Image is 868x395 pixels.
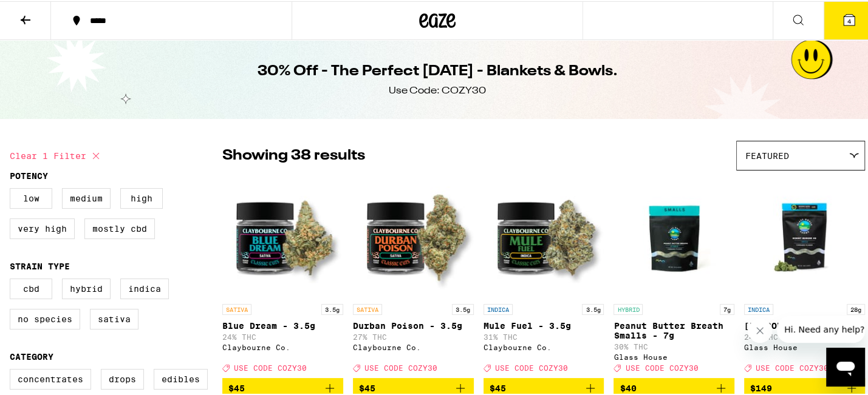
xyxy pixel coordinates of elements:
span: $149 [750,382,772,392]
a: Open page for Peanut Butter Breath Smalls - 7g from Glass House [613,175,734,377]
a: Open page for Mule Fuel - 3.5g from Claybourne Co. [484,175,604,377]
a: Open page for Blue Dream - 3.5g from Claybourne Co. [222,175,343,377]
span: USE CODE COZY30 [625,363,698,371]
span: $45 [359,382,375,392]
a: Open page for Durban Poison - 3.5g from Claybourne Co. [353,175,474,377]
p: Showing 38 results [222,144,365,165]
span: $45 [490,382,506,392]
span: USE CODE COZY30 [364,363,437,371]
span: USE CODE COZY30 [756,363,829,371]
label: Low [10,187,52,208]
label: Indica [120,277,169,298]
img: Glass House - Peanut Butter Breath Smalls - 7g [613,175,734,297]
div: Use Code: COZY30 [389,83,486,96]
label: Hybrid [62,277,111,298]
p: 28g [847,303,865,314]
p: 7g [720,303,734,314]
span: USE CODE COZY30 [234,363,307,371]
p: INDICA [484,303,513,314]
label: Edibles [154,368,208,388]
p: HYBRID [613,303,643,314]
p: 24% THC [222,332,343,340]
legend: Category [10,351,53,360]
legend: Potency [10,170,48,180]
p: 3.5g [452,303,474,314]
img: Claybourne Co. - Durban Poison - 3.5g [353,175,474,297]
iframe: Close message [748,317,772,342]
label: Mostly CBD [84,217,155,238]
p: 27% THC [353,332,474,340]
div: Claybourne Co. [353,342,474,350]
p: 31% THC [484,332,604,340]
p: 30% THC [613,342,734,349]
img: Claybourne Co. - Mule Fuel - 3.5g [484,175,604,297]
img: Claybourne Co. - Blue Dream - 3.5g [222,175,343,297]
div: Claybourne Co. [484,342,604,350]
p: Durban Poison - 3.5g [353,320,474,329]
span: $45 [228,382,245,392]
iframe: Button to launch messaging window [826,346,865,385]
img: Glass House - Donny Burger #5 - 28g [744,175,865,297]
span: 4 [847,16,851,24]
p: INDICA [744,303,773,314]
div: Glass House [613,352,734,360]
iframe: Message from company [777,315,865,342]
legend: Strain Type [10,260,70,270]
p: 3.5g [582,303,604,314]
p: Blue Dream - 3.5g [222,320,343,329]
p: Peanut Butter Breath Smalls - 7g [613,320,734,339]
h1: 30% Off - The Perfect [DATE] - Blankets & Bowls. [258,60,618,81]
p: SATIVA [222,303,251,314]
p: SATIVA [353,303,382,314]
label: Very High [10,217,75,238]
p: 24% THC [744,332,865,340]
span: $40 [620,382,636,392]
button: Clear 1 filter [10,140,103,170]
div: Claybourne Co. [222,342,343,350]
label: Sativa [90,308,138,328]
p: Mule Fuel - 3.5g [484,320,604,329]
a: Open page for Donny Burger #5 - 28g from Glass House [744,175,865,377]
span: USE CODE COZY30 [495,363,568,371]
label: No Species [10,308,80,328]
label: Concentrates [10,368,91,388]
label: Drops [101,368,144,388]
span: Featured [745,150,789,160]
div: Glass House [744,342,865,350]
label: Medium [62,187,111,208]
p: [PERSON_NAME] #5 - 28g [744,320,865,329]
label: High [120,187,163,208]
p: 3.5g [321,303,343,314]
label: CBD [10,277,52,298]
